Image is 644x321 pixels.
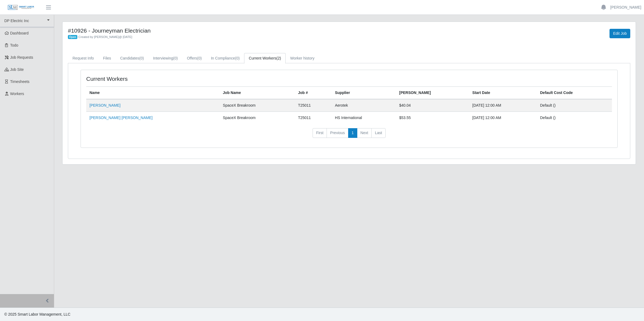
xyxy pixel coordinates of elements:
th: Job Name [220,87,295,99]
td: Default () [537,112,612,124]
td: SpaceX Breakroom [220,99,295,112]
th: Supplier [332,87,396,99]
th: Default Cost Code [537,87,612,99]
span: Workers [10,92,24,96]
a: [PERSON_NAME] [610,5,641,10]
nav: pagination [86,128,612,142]
td: [DATE] 12:00 AM [469,99,537,112]
th: Job # [295,87,332,99]
a: Worker history [286,53,319,64]
span: job site [10,67,24,72]
span: (0) [197,56,202,60]
span: Todo [10,43,18,47]
img: SLM Logo [8,5,34,11]
a: Request Info [68,53,98,64]
span: Timesheets [10,79,30,84]
span: (0) [139,56,144,60]
td: T25011 [295,99,332,112]
a: [PERSON_NAME] [PERSON_NAME] [89,116,153,120]
span: (2) [276,56,281,60]
td: T25011 [295,112,332,124]
a: Edit Job [610,29,630,38]
a: [PERSON_NAME] [89,103,120,107]
h4: Current Workers [86,75,300,82]
th: Start Date [469,87,537,99]
span: (0) [173,56,178,60]
span: Open [68,35,77,39]
td: Aerotek [332,99,396,112]
a: Interviewing [148,53,182,64]
a: Candidates [116,53,148,64]
a: Files [98,53,116,64]
span: © 2025 Smart Labor Management, LLC [4,312,70,316]
a: 1 [348,128,357,138]
span: (0) [235,56,240,60]
td: HS International [332,112,396,124]
td: Default () [537,99,612,112]
span: Dashboard [10,31,29,35]
th: Name [86,87,220,99]
a: Offers [182,53,206,64]
th: [PERSON_NAME] [396,87,469,99]
td: $53.55 [396,112,469,124]
span: Created by [PERSON_NAME] @ [DATE] [78,35,132,39]
h4: #10926 - Journeyman Electrician [68,27,393,34]
td: [DATE] 12:00 AM [469,112,537,124]
td: $40.04 [396,99,469,112]
a: In Compliance [206,53,244,64]
td: SpaceX Breakroom [220,112,295,124]
span: Job Requests [10,55,33,60]
a: Current Workers [244,53,286,64]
